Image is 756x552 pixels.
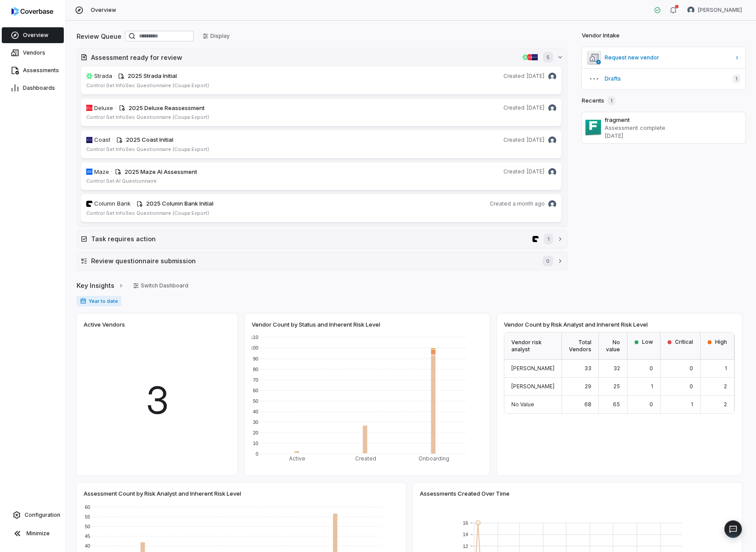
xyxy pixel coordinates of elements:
[253,377,258,383] text: 70
[253,430,258,435] text: 20
[114,72,115,81] span: ·
[526,136,545,144] span: [DATE]
[23,85,55,92] span: Dashboards
[91,234,529,243] h2: Task requires action
[253,388,258,393] text: 60
[724,383,727,390] span: 2
[687,7,694,14] img: Daniel Aranibar avatar
[111,168,112,177] span: ·
[86,82,209,88] span: Control Set: InfoSec Questionnaire (Coupa Export)
[115,104,116,113] span: ·
[23,32,48,39] span: Overview
[77,281,114,290] span: Key Insights
[582,96,615,105] h2: Recents
[77,296,121,306] span: Year to date
[77,48,567,66] button: Assessment ready for reviewstradaglobal.comdeluxe.comcoast.io5
[733,74,740,83] span: 1
[81,98,562,127] a: deluxe.comDeluxe· 2025 Deluxe ReassessmentCreated[DATE]Daniel Aranibar avatarControl Set:InfoSec ...
[91,7,116,14] span: Overview
[582,112,745,143] a: fragmentAssessment complete[DATE]
[11,7,53,16] img: Coverbase logo
[85,504,90,510] text: 60
[504,332,562,360] div: Vendor risk analyst
[511,365,554,372] span: [PERSON_NAME]
[80,298,86,304] svg: Date range for report
[463,532,468,537] text: 14
[145,372,169,429] span: 3
[77,252,567,270] button: Review questionnaire submission0
[26,530,50,537] span: Minimize
[94,136,110,144] span: Coast
[650,365,653,372] span: 0
[585,383,591,390] span: 29
[77,230,567,248] button: Task requires actioncolumn.com1
[613,383,620,390] span: 25
[77,32,121,41] h2: Review Queue
[91,256,534,265] h2: Review questionnaire submission
[548,200,556,208] img: Daniel Aranibar avatar
[81,162,562,191] a: maze.coMaze· 2025 Maze AI AssessmentCreated[DATE]Daniel Aranibar avatarControl Set:AI Questionnaire
[675,339,693,346] span: Critical
[250,335,258,340] text: 110
[504,320,648,328] span: Vendor Count by Risk Analyst and Inherent Risk Level
[112,136,114,144] span: ·
[511,383,554,390] span: [PERSON_NAME]
[725,365,727,372] span: 1
[724,401,727,408] span: 2
[81,66,562,95] a: stradaglobal.comStrada· 2025 Strada InitialCreated[DATE]Daniel Aranibar avatarControl Set:InfoSec...
[691,401,693,408] span: 1
[146,200,213,207] span: 2025 Column Bank Initial
[642,339,653,346] span: Low
[94,72,112,81] span: Strada
[582,47,745,68] a: Request new vendor
[256,451,258,456] text: 0
[86,178,157,184] span: Control Set: AI Questionnaire
[715,339,727,346] span: High
[86,210,209,216] span: Control Set: InfoSec Questionnaire (Coupa Export)
[463,544,468,549] text: 12
[562,332,599,360] div: Total Vendors
[86,114,209,120] span: Control Set: InfoSec Questionnaire (Coupa Export)
[608,96,615,105] span: 1
[125,168,197,175] span: 2025 Maze AI Assessment
[4,507,62,523] a: Configuration
[543,256,553,266] span: 0
[197,29,235,43] button: Display
[605,116,742,124] h3: fragment
[86,146,209,152] span: Control Set: InfoSec Questionnaire (Coupa Export)
[651,383,653,390] span: 1
[84,489,241,497] span: Assessment Count by Risk Analyst and Inherent Risk Level
[503,168,525,175] span: Created
[2,63,64,78] a: Assessments
[94,199,131,208] span: Column Bank
[126,136,173,143] span: 2025 Coast Initial
[503,73,525,80] span: Created
[4,525,62,542] button: Minimize
[599,332,628,360] div: No value
[682,4,747,17] button: Daniel Aranibar avatar[PERSON_NAME]
[94,168,109,177] span: Maze
[253,420,258,425] text: 30
[2,45,64,61] a: Vendors
[605,124,742,132] p: Assessment complete
[94,104,113,113] span: Deluxe
[253,367,258,372] text: 80
[85,514,90,519] text: 55
[605,54,730,61] span: Request new vendor
[77,276,124,295] a: Key Insights
[513,200,545,207] span: a month ago
[490,200,511,207] span: Created
[690,365,693,372] span: 0
[253,441,258,446] text: 10
[84,320,125,328] span: Active Vendors
[582,31,620,40] h2: Vendor Intake
[526,73,545,80] span: [DATE]
[420,489,510,497] span: Assessments Created Over Time
[252,320,380,328] span: Vendor Count by Status and Inherent Risk Level
[584,365,591,372] span: 33
[582,68,745,89] button: Drafts1
[2,27,64,43] a: Overview
[698,7,742,14] span: [PERSON_NAME]
[613,401,620,408] span: 65
[503,104,525,111] span: Created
